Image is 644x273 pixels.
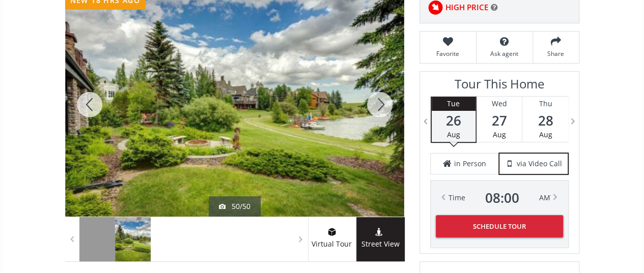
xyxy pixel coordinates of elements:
[522,113,568,128] span: 28
[454,159,486,169] span: in Person
[485,191,519,205] span: 08 : 00
[308,217,356,261] a: virtual tour iconVirtual Tour
[482,49,527,58] span: Ask agent
[517,159,562,169] span: via Video Call
[477,113,522,128] span: 27
[327,228,337,236] img: virtual tour icon
[477,97,522,111] div: Wed
[449,191,550,205] div: Time AM
[308,238,356,250] span: Virtual Tour
[432,97,475,111] div: Tue
[436,215,563,237] button: Schedule Tour
[425,49,471,58] span: Favorite
[432,113,475,128] span: 26
[219,201,250,211] div: 50/50
[447,130,460,139] span: Aug
[522,97,568,111] div: Thu
[445,2,488,13] span: HIGH PRICE
[430,77,569,96] h3: Tour This Home
[356,238,405,250] span: Street View
[539,130,552,139] span: Aug
[538,49,574,58] span: Share
[493,130,506,139] span: Aug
